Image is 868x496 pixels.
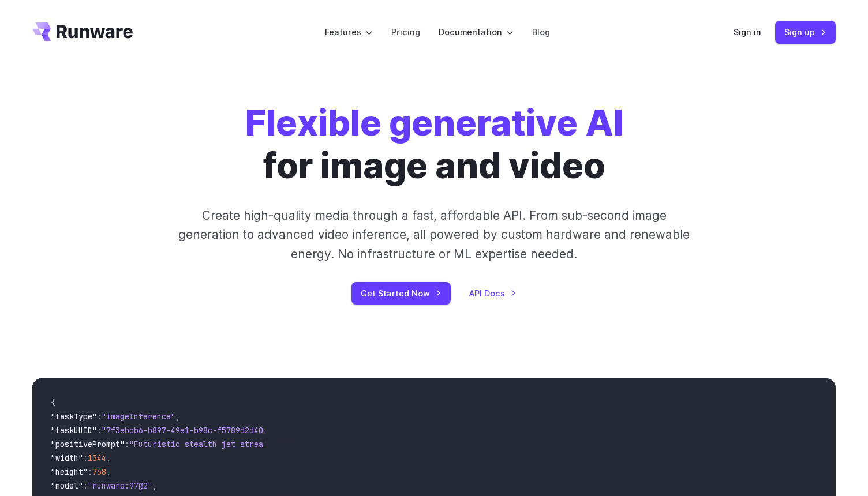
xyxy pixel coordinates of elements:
[439,25,514,39] label: Documentation
[88,453,106,463] span: 1344
[51,453,83,463] span: "width"
[51,397,55,408] span: {
[245,102,623,187] h1: for image and video
[469,287,517,300] a: API Docs
[92,467,106,477] span: 768
[125,439,129,449] span: :
[102,425,277,435] span: "7f3ebcb6-b897-49e1-b98c-f5789d2d40d7"
[175,411,180,422] span: ,
[152,480,157,491] span: ,
[83,480,88,491] span: :
[97,425,102,435] span: :
[51,480,83,491] span: "model"
[51,425,97,435] span: "taskUUID"
[97,411,102,422] span: :
[177,206,691,264] p: Create high-quality media through a fast, affordable API. From sub-second image generation to adv...
[325,25,373,39] label: Features
[83,453,88,463] span: :
[32,22,133,41] a: Go to /
[245,101,623,144] strong: Flexible generative AI
[51,439,125,449] span: "positivePrompt"
[391,25,420,39] a: Pricing
[734,25,761,39] a: Sign in
[775,21,836,43] a: Sign up
[129,439,549,449] span: "Futuristic stealth jet streaking through a neon-lit cityscape with glowing purple exhaust"
[88,480,152,491] span: "runware:97@2"
[88,467,92,477] span: :
[51,467,88,477] span: "height"
[532,25,550,39] a: Blog
[106,467,111,477] span: ,
[51,411,97,422] span: "taskType"
[106,453,111,463] span: ,
[351,282,451,305] a: Get Started Now
[102,411,175,422] span: "imageInference"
